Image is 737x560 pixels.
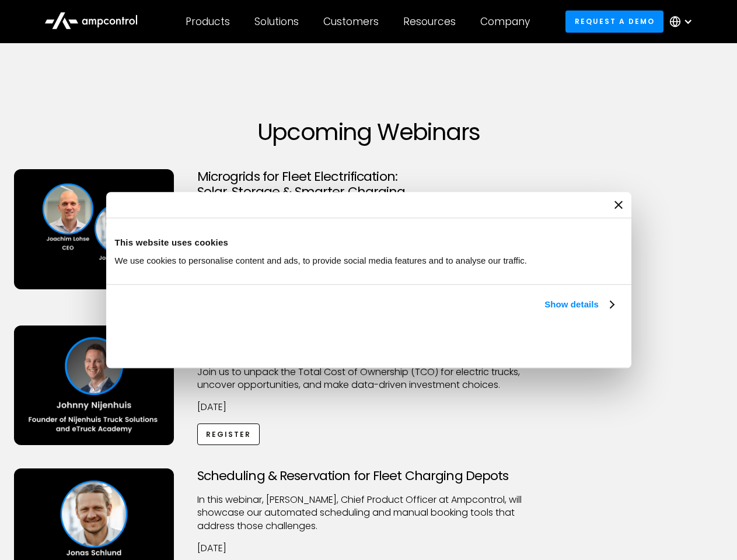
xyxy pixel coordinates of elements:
[197,494,540,533] p: ​In this webinar, [PERSON_NAME], Chief Product Officer at Ampcontrol, will showcase our automated...
[403,15,456,28] div: Resources
[323,15,379,28] div: Customers
[450,325,618,359] button: Okay
[186,15,230,28] div: Products
[115,256,528,265] span: We use cookies to personalise content and ads, to provide social media features and to analyse ou...
[115,236,623,250] div: This website uses cookies
[197,468,540,484] h3: Scheduling & Reservation for Fleet Charging Depots
[197,366,540,392] p: Join us to unpack the Total Cost of Ownership (TCO) for electric trucks, uncover opportunities, a...
[565,10,663,32] a: Request a demo
[197,542,540,555] p: [DATE]
[197,423,260,445] a: Register
[14,118,724,146] h1: Upcoming Webinars
[254,15,299,28] div: Solutions
[480,15,530,28] div: Company
[614,201,623,209] button: Close banner
[544,297,613,311] a: Show details
[197,169,540,200] h3: Microgrids for Fleet Electrification: Solar, Storage & Smarter Charging
[197,401,540,414] p: [DATE]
